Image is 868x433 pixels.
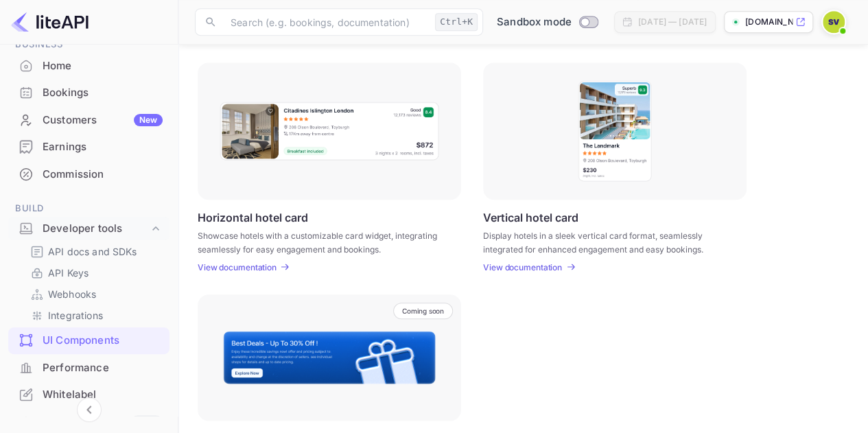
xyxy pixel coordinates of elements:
[25,242,164,261] div: API docs and SDKs
[8,161,169,187] a: Commission
[134,114,163,126] div: New
[8,107,169,132] a: CustomersNew
[222,330,436,385] img: Banner Frame
[198,262,281,272] a: View documentation
[8,134,169,161] div: Earnings
[8,53,169,80] div: Home
[219,101,440,161] img: Horizontal hotel card Frame
[43,221,149,237] div: Developer tools
[198,262,277,272] p: View documentation
[48,266,89,280] p: API Keys
[8,355,169,380] a: Performance
[25,305,164,325] div: Integrations
[8,53,169,78] a: Home
[48,308,103,323] p: Integrations
[222,8,430,36] input: Search (e.g. bookings, documentation)
[745,16,793,28] p: [DOMAIN_NAME]
[638,16,707,28] div: [DATE] — [DATE]
[8,355,169,382] div: Performance
[8,217,169,241] div: Developer tools
[48,287,96,301] p: Webhooks
[8,201,169,216] span: Build
[483,262,562,272] p: View documentation
[30,308,159,323] a: Integrations
[8,327,169,353] a: UI Components
[8,382,169,407] a: Whitelabel
[8,382,169,408] div: Whitelabel
[25,263,164,283] div: API Keys
[43,333,163,349] div: UI Components
[8,161,169,188] div: Commission
[8,107,169,134] div: CustomersNew
[43,85,163,101] div: Bookings
[435,13,478,31] div: Ctrl+K
[8,80,169,105] a: Bookings
[8,134,169,159] a: Earnings
[30,266,159,280] a: API Keys
[8,327,169,354] div: UI Components
[483,211,578,224] p: Vertical hotel card
[25,284,164,304] div: Webhooks
[43,58,163,74] div: Home
[30,244,159,259] a: API docs and SDKs
[8,80,169,106] div: Bookings
[483,262,566,272] a: View documentation
[43,113,163,128] div: Customers
[77,397,102,422] button: Collapse navigation
[30,287,159,301] a: Webhooks
[43,139,163,155] div: Earnings
[198,229,444,254] p: Showcase hotels with a customizable card widget, integrating seamlessly for easy engagement and b...
[43,167,163,183] div: Commission
[48,244,137,259] p: API docs and SDKs
[43,387,163,403] div: Whitelabel
[8,37,169,52] span: Business
[11,11,89,33] img: LiteAPI logo
[497,14,572,30] span: Sandbox mode
[483,229,729,254] p: Display hotels in a sleek vertical card format, seamlessly integrated for enhanced engagement and...
[402,307,444,315] p: Coming soon
[43,360,163,376] div: Performance
[823,11,845,33] img: Sree V
[198,211,308,224] p: Horizontal hotel card
[491,14,603,30] div: Switch to Production mode
[577,80,653,183] img: Vertical hotel card Frame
